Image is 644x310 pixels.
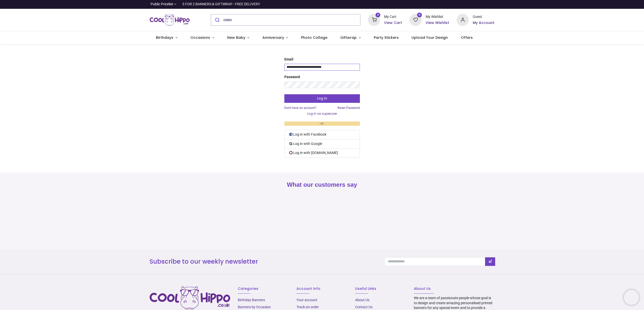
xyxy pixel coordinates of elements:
a: About Us​ [355,298,369,302]
a: Contact Us [355,305,372,309]
button: Log in [284,94,360,103]
h6: About Us [414,286,494,291]
button: Submit [211,14,223,25]
div: My Cart [384,14,402,19]
label: Email [284,57,293,62]
a: Logo of Cool Hippo [150,13,190,27]
a: Public Pricelist [150,2,177,7]
span: Offers [461,35,473,40]
span: Giftwrap [340,35,357,40]
a: Don't have an account? [284,106,316,110]
a: My Account [473,20,494,25]
a: Anniversary [256,31,295,44]
a: 0 [368,18,380,22]
iframe: Customer reviews powered by Trustpilot [389,2,494,7]
sup: 0 [417,13,422,17]
a: Your account [296,298,317,302]
h6: Categories [238,286,289,291]
span: New Baby [227,35,245,40]
a: Birthday Banners [238,298,265,302]
a: Log in with Facebook [284,130,360,139]
span: Birthdays [156,35,173,40]
h2: What our customers say [150,180,495,189]
a: Reset Password [337,106,360,110]
span: Public Pricelist [151,2,173,7]
a: Track an order [296,305,319,309]
a: Birthdays [150,31,184,44]
a: Log in with [DOMAIN_NAME] [284,148,360,158]
h3: Subscribe to our weekly newsletter [150,257,377,266]
a: New Baby [221,31,256,44]
span: Photo Collage [301,35,327,40]
a: 0 [410,18,422,22]
div: Guest [473,14,494,19]
em: - or - [284,121,360,126]
img: Cool Hippo [150,13,190,27]
a: Occasions [184,31,221,44]
div: My Wishlist [426,14,449,19]
iframe: Brevo live chat [624,290,639,305]
a: Banners by Occasion [238,305,271,309]
h6: Account Info [296,286,348,291]
h6: Useful Links [355,286,406,291]
span: Party Stickers [374,35,399,40]
span: Upload Your Design [412,35,448,40]
div: 3 FOR 2 BANNERS & GIFTWRAP - FREE DELIVERY [182,2,260,7]
a: View Cart [384,20,402,25]
iframe: Customer reviews powered by Trustpilot [150,198,495,233]
a: Log in with Google [284,139,360,149]
button: Log in as superuser [284,111,360,116]
label: Password [284,75,300,80]
sup: 0 [376,13,380,17]
a: View Wishlist [426,20,449,25]
span: Occasions [190,35,210,40]
a: Giftwrap [334,31,367,44]
span: Anniversary [262,35,284,40]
